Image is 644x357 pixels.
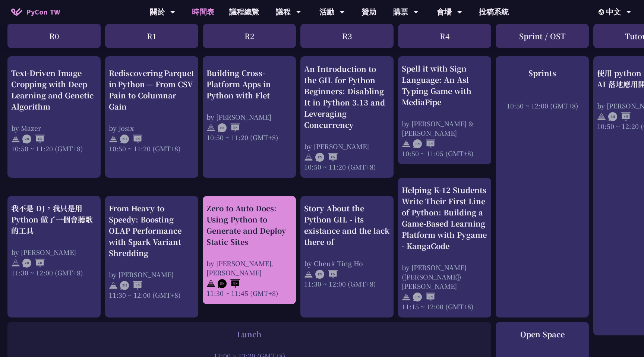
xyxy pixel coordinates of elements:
img: ENEN.5a408d1.svg [413,293,435,301]
a: Text-Driven Image Cropping with Deep Learning and Genetic Algorithm by Mazer 10:50 ~ 11:20 (GMT+8) [11,63,97,171]
div: Open Space [499,329,585,340]
a: Story About the Python GIL - its existance and the lack there of by Cheuk Ting Ho 11:30 ~ 12:00 (... [304,203,390,311]
div: by [PERSON_NAME] [206,112,292,121]
div: 11:15 ~ 12:00 (GMT+8) [402,302,487,311]
img: svg+xml;base64,PHN2ZyB4bWxucz0iaHR0cDovL3d3dy53My5vcmcvMjAwMC9zdmciIHdpZHRoPSIyNCIgaGVpZ2h0PSIyNC... [402,139,411,148]
img: svg+xml;base64,PHN2ZyB4bWxucz0iaHR0cDovL3d3dy53My5vcmcvMjAwMC9zdmciIHdpZHRoPSIyNCIgaGVpZ2h0PSIyNC... [109,135,118,143]
a: Building Cross-Platform Apps in Python with Flet by [PERSON_NAME] 10:50 ~ 11:20 (GMT+8) [206,63,292,171]
div: 11:30 ~ 11:45 (GMT+8) [206,288,292,298]
div: R4 [398,24,491,48]
img: svg+xml;base64,PHN2ZyB4bWxucz0iaHR0cDovL3d3dy53My5vcmcvMjAwMC9zdmciIHdpZHRoPSIyNCIgaGVpZ2h0PSIyNC... [402,293,411,301]
div: 11:30 ~ 12:00 (GMT+8) [304,279,390,288]
div: 10:50 ~ 12:00 (GMT+8) [499,101,585,110]
a: An Introduction to the GIL for Python Beginners: Disabling It in Python 3.13 and Leveraging Concu... [304,63,390,171]
div: R0 [7,24,101,48]
div: by [PERSON_NAME] [304,142,390,151]
a: 我不是 DJ，我只是用 Python 做了一個會聽歌的工具 by [PERSON_NAME] 11:30 ~ 12:00 (GMT+8) [11,203,97,311]
img: svg+xml;base64,PHN2ZyB4bWxucz0iaHR0cDovL3d3dy53My5vcmcvMjAwMC9zdmciIHdpZHRoPSIyNCIgaGVpZ2h0PSIyNC... [304,153,313,162]
img: ENEN.5a408d1.svg [315,153,338,162]
span: PyCon TW [26,6,60,18]
img: svg+xml;base64,PHN2ZyB4bWxucz0iaHR0cDovL3d3dy53My5vcmcvMjAwMC9zdmciIHdpZHRoPSIyNCIgaGVpZ2h0PSIyNC... [11,135,20,143]
div: 10:50 ~ 11:05 (GMT+8) [402,149,487,158]
div: Zero to Auto Docs: Using Python to Generate and Deploy Static Sites [206,203,292,247]
a: Spell it with Sign Language: An Asl Typing Game with MediaPipe by [PERSON_NAME] & [PERSON_NAME] 1... [402,63,487,158]
img: ENEN.5a408d1.svg [218,123,240,132]
img: svg+xml;base64,PHN2ZyB4bWxucz0iaHR0cDovL3d3dy53My5vcmcvMjAwMC9zdmciIHdpZHRoPSIyNCIgaGVpZ2h0PSIyNC... [11,259,20,268]
img: svg+xml;base64,PHN2ZyB4bWxucz0iaHR0cDovL3d3dy53My5vcmcvMjAwMC9zdmciIHdpZHRoPSIyNCIgaGVpZ2h0PSIyNC... [597,112,606,121]
div: by [PERSON_NAME] [11,247,97,257]
div: by Josix [109,123,195,132]
a: Rediscovering Parquet in Python — From CSV Pain to Columnar Gain by Josix 10:50 ~ 11:20 (GMT+8) [109,63,195,171]
div: 10:50 ~ 11:20 (GMT+8) [206,132,292,142]
div: by [PERSON_NAME], [PERSON_NAME] [206,259,292,277]
img: ZHEN.371966e.svg [22,135,45,143]
a: Zero to Auto Docs: Using Python to Generate and Deploy Static Sites by [PERSON_NAME], [PERSON_NAM... [206,203,292,298]
div: by Cheuk Ting Ho [304,259,390,268]
div: by [PERSON_NAME] ([PERSON_NAME]) [PERSON_NAME] [402,263,487,291]
img: svg+xml;base64,PHN2ZyB4bWxucz0iaHR0cDovL3d3dy53My5vcmcvMjAwMC9zdmciIHdpZHRoPSIyNCIgaGVpZ2h0PSIyNC... [206,123,215,132]
div: 10:50 ~ 11:20 (GMT+8) [11,143,97,153]
div: Helping K-12 Students Write Their First Line of Python: Building a Game-Based Learning Platform w... [402,184,487,252]
div: by [PERSON_NAME] & [PERSON_NAME] [402,119,487,138]
img: ENEN.5a408d1.svg [218,279,240,288]
div: Story About the Python GIL - its existance and the lack there of [304,203,390,247]
div: 我不是 DJ，我只是用 Python 做了一個會聽歌的工具 [11,203,97,236]
div: by [PERSON_NAME] [109,270,195,279]
img: Home icon of PyCon TW 2025 [11,8,22,16]
img: Locale Icon [599,9,606,15]
img: ZHEN.371966e.svg [120,281,142,290]
div: Lunch [11,329,487,340]
img: svg+xml;base64,PHN2ZyB4bWxucz0iaHR0cDovL3d3dy53My5vcmcvMjAwMC9zdmciIHdpZHRoPSIyNCIgaGVpZ2h0PSIyNC... [206,279,215,288]
div: R3 [300,24,394,48]
img: ENEN.5a408d1.svg [413,139,435,148]
div: An Introduction to the GIL for Python Beginners: Disabling It in Python 3.13 and Leveraging Concu... [304,63,390,130]
div: From Heavy to Speedy: Boosting OLAP Performance with Spark Variant Shredding [109,203,195,259]
img: ZHZH.38617ef.svg [22,259,45,268]
div: R2 [203,24,296,48]
a: Helping K-12 Students Write Their First Line of Python: Building a Game-Based Learning Platform w... [402,184,487,311]
img: ZHEN.371966e.svg [120,135,142,143]
a: PyCon TW [4,3,67,21]
div: Spell it with Sign Language: An Asl Typing Game with MediaPipe [402,63,487,108]
img: svg+xml;base64,PHN2ZyB4bWxucz0iaHR0cDovL3d3dy53My5vcmcvMjAwMC9zdmciIHdpZHRoPSIyNCIgaGVpZ2h0PSIyNC... [109,281,118,290]
div: Sprints [499,67,585,78]
img: ZHZH.38617ef.svg [608,112,631,121]
img: ENEN.5a408d1.svg [315,270,338,279]
div: 11:30 ~ 12:00 (GMT+8) [109,290,195,300]
div: by Mazer [11,123,97,132]
div: Text-Driven Image Cropping with Deep Learning and Genetic Algorithm [11,67,97,112]
a: From Heavy to Speedy: Boosting OLAP Performance with Spark Variant Shredding by [PERSON_NAME] 11:... [109,203,195,311]
div: 11:30 ~ 12:00 (GMT+8) [11,268,97,277]
div: Building Cross-Platform Apps in Python with Flet [206,67,292,101]
div: 10:50 ~ 11:20 (GMT+8) [304,162,390,171]
div: 10:50 ~ 11:20 (GMT+8) [109,143,195,153]
div: Sprint / OST [496,24,589,48]
div: R1 [105,24,198,48]
img: svg+xml;base64,PHN2ZyB4bWxucz0iaHR0cDovL3d3dy53My5vcmcvMjAwMC9zdmciIHdpZHRoPSIyNCIgaGVpZ2h0PSIyNC... [304,270,313,279]
div: Rediscovering Parquet in Python — From CSV Pain to Columnar Gain [109,67,195,112]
